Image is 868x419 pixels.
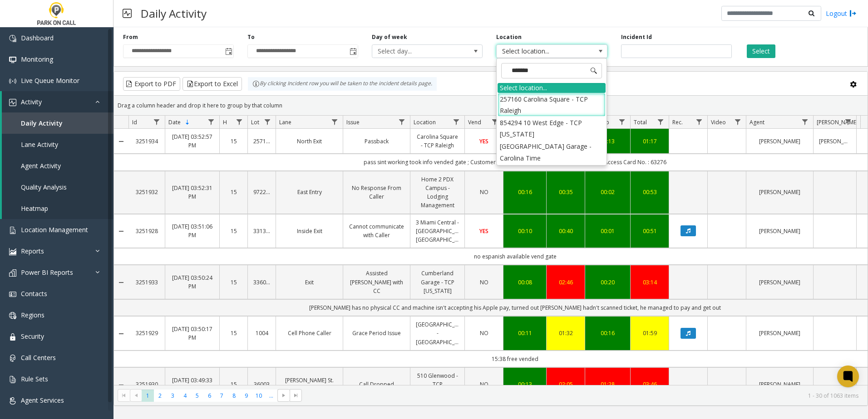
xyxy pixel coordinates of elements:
span: Page 11 [265,390,277,402]
a: 00:40 [552,227,579,235]
a: 3251933 [134,278,159,287]
a: Assisted [PERSON_NAME] with CC [349,269,404,295]
a: 3251934 [134,137,159,146]
img: 'icon' [9,78,16,85]
a: 3251929 [134,329,159,337]
a: NO [470,188,498,196]
img: 'icon' [9,397,16,404]
span: Page 6 [203,390,216,402]
span: NO [480,380,488,388]
img: 'icon' [9,312,16,319]
a: YES [470,227,498,235]
span: Page 3 [167,390,179,402]
div: 03:46 [636,380,663,389]
span: [PERSON_NAME] [817,118,858,126]
a: Cell Phone Caller [281,329,337,337]
span: Live Queue Monitor [21,76,79,85]
a: 00:13 [591,137,625,146]
a: 01:59 [636,329,663,337]
a: 00:08 [509,278,541,287]
a: 01:28 [591,380,625,389]
li: [GEOGRAPHIC_DATA] Garage - Carolina Time [498,140,606,164]
img: logout [849,9,857,18]
a: 01:32 [552,329,579,337]
a: 3251930 [134,380,159,389]
a: [DATE] 03:50:24 PM [171,273,214,291]
span: NO [480,188,488,196]
label: Day of week [372,33,407,41]
a: Parker Filter Menu [842,116,854,128]
span: Issue [346,118,360,126]
span: Select day... [372,45,460,58]
h3: Daily Activity [136,2,211,24]
a: 02:05 [552,380,579,389]
a: 00:10 [509,227,541,235]
a: East Entry [281,188,337,196]
a: Vend Filter Menu [489,116,501,128]
a: 331360 [253,227,270,235]
span: Page 1 [142,390,154,402]
a: Activity [2,91,113,112]
a: Cumberland Garage - TCP [US_STATE] [416,269,459,295]
kendo-pager-info: 1 - 30 of 1063 items [307,392,858,400]
a: [PERSON_NAME] [752,329,808,337]
span: Page 10 [253,390,265,402]
img: 'icon' [9,376,16,383]
span: NO [480,329,488,337]
span: Page 8 [228,390,240,402]
span: Vend [468,118,481,126]
a: Call Dropped [349,380,404,389]
img: 'icon' [9,291,16,298]
div: 00:35 [552,188,579,196]
a: Lot Filter Menu [261,116,274,128]
span: Toggle popup [223,45,233,58]
a: 00:16 [509,188,541,196]
span: Location Management [21,225,88,234]
span: Security [21,332,44,341]
a: NO [470,380,498,389]
span: Lane Activity [21,140,58,149]
a: [DATE] 03:52:57 PM [171,132,214,150]
a: 3251928 [134,227,159,235]
img: 'icon' [9,355,16,362]
a: Location Filter Menu [450,116,463,128]
label: Incident Id [621,33,652,41]
div: 01:17 [636,137,663,146]
a: [DATE] 03:51:06 PM [171,222,214,239]
a: 15 [225,227,242,235]
a: [PERSON_NAME] [752,188,808,196]
div: 00:51 [636,227,663,235]
a: Inside Exit [281,227,337,235]
a: Cannot communicate with Caller [349,222,404,239]
div: Drag a column header and drop it here to group by that column [114,97,868,113]
a: Quality Analysis [2,176,113,198]
a: 00:11 [509,329,541,337]
a: [PERSON_NAME] [752,137,808,146]
span: Reports [21,247,44,255]
a: [PERSON_NAME] [752,278,808,287]
a: Date Filter Menu [205,116,217,128]
a: 00:01 [591,227,625,235]
img: infoIcon.svg [252,80,260,88]
a: 36003 [253,380,270,389]
span: Sortable [184,119,191,126]
span: Rec. [672,118,683,126]
li: 257160 Carolina Square - TCP Raleigh [498,93,606,117]
a: Video Filter Menu [732,116,744,128]
a: [GEOGRAPHIC_DATA] - [GEOGRAPHIC_DATA] [416,320,459,346]
a: [DATE] 03:50:17 PM [171,325,214,342]
a: Wrapup Filter Menu [616,116,628,128]
a: [DATE] 03:49:33 PM [171,376,214,393]
a: [PERSON_NAME] [752,227,808,235]
a: 15 [225,137,242,146]
span: Agent [750,118,764,126]
span: YES [479,137,488,145]
div: 00:53 [636,188,663,196]
button: Select [747,44,775,58]
a: 00:20 [591,278,625,287]
a: 00:02 [591,188,625,196]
